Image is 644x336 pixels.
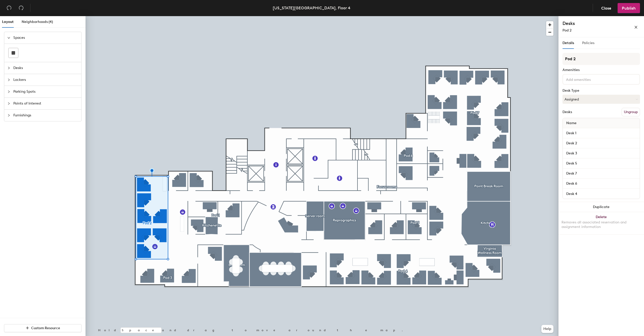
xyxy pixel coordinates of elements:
[541,325,553,333] button: Help
[4,3,14,13] button: Undo (⌘ + Z)
[565,76,610,82] input: Add amenities
[622,108,640,116] button: Ungroup
[562,110,572,114] div: Desks
[564,150,639,157] input: Unnamed desk
[562,28,572,32] span: Pod 2
[582,41,594,45] span: Policies
[2,20,14,24] span: Layout
[564,170,639,177] input: Unnamed desk
[7,114,10,117] span: collapsed
[13,74,78,86] span: Lockers
[564,160,639,167] input: Unnamed desk
[13,32,78,44] span: Spaces
[7,36,10,39] span: expanded
[7,102,10,105] span: collapsed
[564,119,579,128] span: Name
[13,86,78,97] span: Parking Spots
[562,41,574,45] span: Details
[564,140,639,147] input: Unnamed desk
[558,202,644,212] button: Duplicate
[564,190,639,197] input: Unnamed desk
[564,180,639,187] input: Unnamed desk
[564,130,639,137] input: Unnamed desk
[601,6,611,11] span: Close
[13,110,78,121] span: Furnishings
[22,20,53,24] span: Neighborhoods (4)
[7,90,10,93] span: collapsed
[597,3,616,13] button: Close
[618,3,640,13] button: Publish
[13,98,78,109] span: Points of Interest
[7,5,12,10] span: undo
[562,95,640,104] button: Assigned
[562,20,618,27] h4: Desks
[13,62,78,74] span: Desks
[7,66,10,70] span: collapsed
[561,220,641,229] div: Removes all associated reservation and assignment information
[4,324,82,332] button: Custom Resource
[273,5,350,11] div: [US_STATE][GEOGRAPHIC_DATA], Floor 4
[16,3,26,13] button: Redo (⌘ + ⇧ + Z)
[622,6,636,11] span: Publish
[31,326,60,330] span: Custom Resource
[562,89,640,93] div: Desk Type
[634,25,638,29] span: close
[7,78,10,81] span: collapsed
[562,68,640,72] div: Amenities
[558,212,644,234] button: DeleteRemoves all associated reservation and assignment information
